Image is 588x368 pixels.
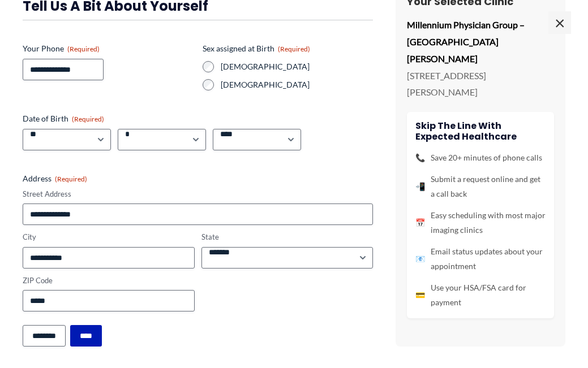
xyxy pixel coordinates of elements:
[55,175,87,183] span: (Required)
[415,280,546,310] li: Use your HSA/FSA card for payment
[415,150,546,165] li: Save 20+ minutes of phone calls
[23,43,194,54] label: Your Phone
[407,17,554,67] p: Millennium Physician Group – [GEOGRAPHIC_DATA][PERSON_NAME]
[67,45,100,53] span: (Required)
[278,45,310,53] span: (Required)
[415,120,546,142] h4: Skip the line with Expected Healthcare
[415,179,425,194] span: 📲
[201,232,374,243] label: State
[415,150,425,165] span: 📞
[23,275,195,286] label: ZIP Code
[415,208,546,237] li: Easy scheduling with most major imaging clinics
[221,79,374,90] label: [DEMOGRAPHIC_DATA]
[548,11,571,34] span: ×
[72,115,104,123] span: (Required)
[415,172,546,201] li: Submit a request online and get a call back
[23,189,373,200] label: Street Address
[23,173,87,184] legend: Address
[407,67,554,101] p: [STREET_ADDRESS][PERSON_NAME]
[415,288,425,302] span: 💳
[23,113,104,124] legend: Date of Birth
[23,232,195,243] label: City
[415,215,425,230] span: 📅
[203,43,310,54] legend: Sex assigned at Birth
[415,252,425,266] span: 📧
[415,244,546,274] li: Email status updates about your appointment
[221,61,374,72] label: [DEMOGRAPHIC_DATA]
